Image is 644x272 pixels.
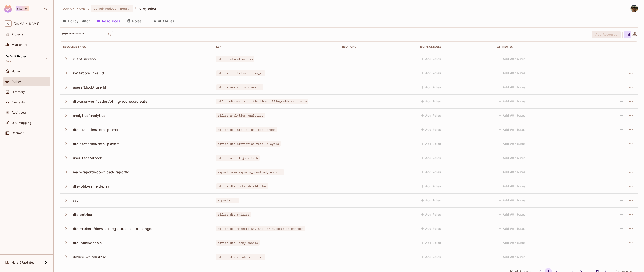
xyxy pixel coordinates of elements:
span: office-user-tags_attach [216,155,260,161]
button: Add Roles [420,254,443,260]
span: the active workspace [61,6,86,11]
span: office-device-whitelist_id [216,254,265,260]
span: Beta [6,60,11,63]
div: Startup [16,6,29,11]
span: : [117,7,119,10]
button: Add Attributes [497,183,527,190]
span: Help & Updates [12,261,35,264]
button: Add Roles [420,70,443,77]
button: Add Attributes [497,155,527,161]
button: Add Attributes [497,169,527,176]
div: device-whitelist/:id [73,255,106,259]
button: Add Roles [420,225,443,232]
div: user-tags/attach [73,156,102,160]
div: analytics/analytics [73,113,105,118]
li: / [88,6,89,11]
span: report-_api [216,198,239,203]
div: main-reports/download/:reportId [73,170,129,174]
span: office-dfs-lobby_enable [216,240,260,246]
div: Key [216,45,335,48]
div: dfs-lobby/enable [73,240,102,245]
span: office-dfs-markets_key_set-leg-outcome-to-mongodb [216,226,305,231]
span: office-users_block_userId [216,84,263,90]
img: SReyMgAAAABJRU5ErkJggg== [4,5,12,13]
span: Default Project [6,55,28,58]
button: Add Roles [420,211,443,218]
div: users/block/:userId [73,85,106,90]
button: Policy Editor [60,16,93,26]
button: Add Attributes [497,70,527,77]
span: Elements [12,101,25,104]
button: Add Attributes [497,197,527,204]
button: Add Roles [420,140,443,147]
button: Add Roles [420,56,443,62]
div: /api [73,198,80,203]
button: Add Roles [420,112,443,119]
button: Add Attributes [497,56,527,62]
span: office-analytics_analytics [216,113,265,118]
button: Add Roles [420,84,443,91]
img: Brian Roytman [631,5,638,12]
button: Add Attributes [497,112,527,119]
li: / [135,6,136,11]
span: Monitoring [12,43,27,46]
button: Add Attributes [497,239,527,246]
span: Directory [12,90,25,94]
button: Add Attributes [497,84,527,91]
button: Add Roles [420,98,443,105]
span: URL Mapping [12,121,32,125]
div: dfs-statistics/total-promo [73,127,118,132]
div: dfs-lobby/shield-play [73,184,109,189]
button: Add Attributes [497,126,527,133]
button: Add Attributes [497,254,527,260]
span: Policy [12,80,21,83]
span: Default Project [93,6,116,11]
span: Policy Editor [138,6,156,11]
button: Add Roles [420,169,443,176]
div: invitation-links/:id [73,71,104,75]
button: Add Roles [420,155,443,161]
div: dfs-markets/:key/set-leg-outcome-to-mongodb [73,226,156,231]
button: Add Attributes [497,225,527,232]
span: Audit Log [12,111,26,114]
div: Relations [342,45,413,48]
button: Roles [124,16,145,26]
span: Workspace: chalkboard.io [14,22,39,25]
span: office-dfs-user-verification_billing-address_create [216,99,309,104]
span: office-invitation-links_id [216,70,265,76]
span: Beta [120,6,127,11]
span: Home [12,70,20,73]
button: Add Resource [592,31,621,38]
button: Add Attributes [497,98,527,105]
button: Resources [93,16,124,26]
button: Add Roles [420,239,443,246]
div: Resource Types [63,45,209,48]
button: ABAC Rules [145,16,178,26]
div: Attributes [497,45,579,48]
div: dfs-user-verification/billing-address/create [73,99,148,104]
div: client-access [73,57,96,61]
span: office-client-access [216,56,254,62]
button: Add Roles [420,183,443,190]
span: report-main-reports_download_reportId [216,169,284,175]
span: office-dfs-statistics_total-promo [216,127,277,132]
span: office-dfs-lobby_shield-play [216,183,268,189]
button: Add Attributes [497,140,527,147]
span: C [5,20,12,27]
span: office-dfs-entries [216,212,251,217]
div: dfs-statistics/total-players [73,141,120,146]
span: Projects [12,33,24,36]
button: Add Roles [420,197,443,204]
div: dfs-entries [73,212,92,217]
button: Add Attributes [497,211,527,218]
div: Instance roles [420,45,490,48]
button: Add Roles [420,126,443,133]
span: office-dfs-statistics_total-players [216,141,281,147]
span: Connect [12,131,24,135]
